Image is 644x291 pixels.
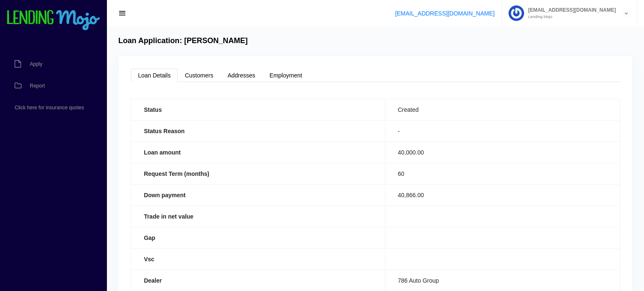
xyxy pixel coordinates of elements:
[178,69,221,82] a: Customers
[524,8,616,13] span: [EMAIL_ADDRESS][DOMAIN_NAME]
[385,163,620,184] td: 60
[395,10,494,17] a: [EMAIL_ADDRESS][DOMAIN_NAME]
[30,62,42,67] span: Apply
[118,36,248,46] h4: Loan Application: [PERSON_NAME]
[131,184,385,206] th: Down payment
[385,142,620,163] td: 40,000.00
[385,120,620,142] td: -
[15,105,84,110] span: Click here for insurance quotes
[262,69,309,82] a: Employment
[30,83,45,88] span: Report
[131,163,385,184] th: Request Term (months)
[6,10,101,31] img: logo-small.png
[385,270,620,291] td: 786 Auto Group
[221,69,262,82] a: Addresses
[131,248,385,270] th: Vsc
[131,69,178,82] a: Loan Details
[509,5,524,21] img: Profile image
[385,99,620,120] td: Created
[131,206,385,227] th: Trade in net value
[385,184,620,206] td: 40,866.00
[524,15,616,19] small: Lending Mojo
[131,227,385,248] th: Gap
[131,270,385,291] th: Dealer
[131,120,385,142] th: Status Reason
[131,99,385,120] th: Status
[131,142,385,163] th: Loan amount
